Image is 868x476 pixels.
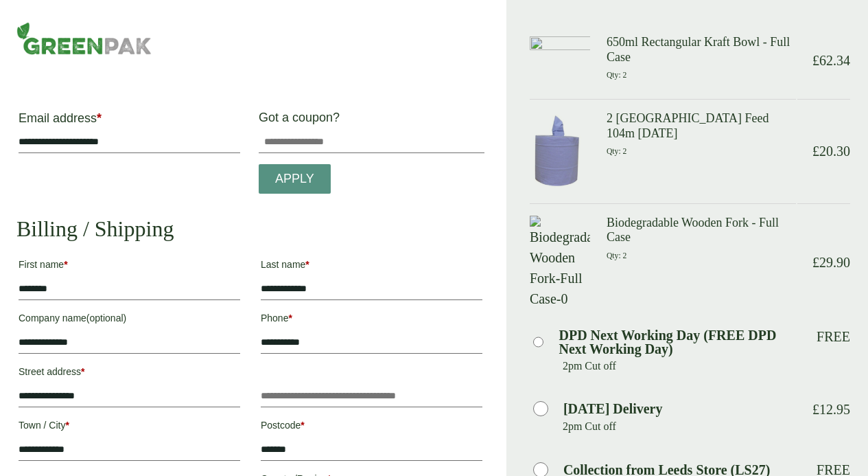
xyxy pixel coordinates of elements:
label: Company name [19,308,240,332]
bdi: 62.34 [812,53,850,68]
span: Apply [275,172,314,187]
span: £ [812,144,819,159]
label: Town / City [19,416,240,439]
h2: Billing / Shipping [16,216,484,242]
small: Qty: 2 [607,71,626,80]
bdi: 20.30 [812,144,850,159]
abbr: required [288,313,292,324]
label: First name [19,255,240,278]
span: £ [812,402,819,417]
span: £ [812,53,819,68]
span: £ [812,255,819,270]
small: Qty: 2 [607,251,626,260]
span: (optional) [86,313,126,324]
label: Phone [261,308,482,332]
abbr: required [81,366,84,377]
label: Postcode [261,416,482,439]
abbr: required [65,420,69,431]
img: GreenPak Supplies [16,22,152,55]
label: Got a coupon? [259,111,345,131]
h3: 2 [GEOGRAPHIC_DATA] Feed 104m [DATE] [607,111,796,141]
label: Email address [19,112,240,131]
abbr: required [64,259,67,270]
small: Qty: 2 [607,147,626,156]
h3: 650ml Rectangular Kraft Bowl - Full Case [607,35,796,65]
abbr: required [305,259,309,270]
p: 2pm Cut off [563,416,796,437]
label: Last name [261,255,482,278]
label: [DATE] Delivery [563,402,663,416]
bdi: 29.90 [812,255,850,270]
bdi: 12.95 [812,402,850,417]
label: DPD Next Working Day (FREE DPD Next Working Day) [559,328,796,356]
label: Street address [19,362,240,385]
p: 2pm Cut off [563,356,796,376]
a: Apply [259,164,331,194]
h3: Biodegradable Wooden Fork - Full Case [607,216,796,245]
img: Biodegradable Wooden Fork-Full Case-0 [530,216,590,309]
p: Free [817,328,850,345]
abbr: required [301,420,304,431]
abbr: required [97,111,102,125]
